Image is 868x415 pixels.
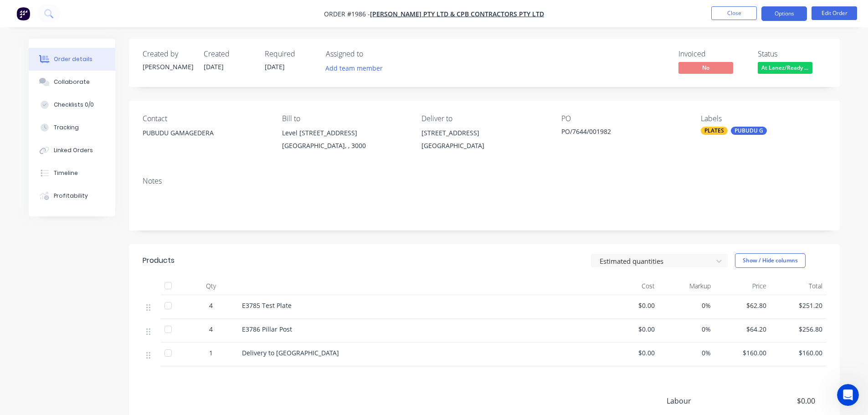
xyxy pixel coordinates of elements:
[718,301,767,310] span: $62.80
[758,62,812,73] span: At Lanez/Ready ...
[761,6,807,21] button: Options
[54,123,79,132] div: Tracking
[204,50,254,58] div: Created
[143,127,267,156] div: PUBUDU GAMAGEDERA
[714,277,770,295] div: Price
[662,348,711,358] span: 0%
[606,301,655,310] span: $0.00
[718,324,767,334] span: $64.20
[603,277,659,295] div: Cost
[209,348,213,358] span: 1
[29,48,115,71] button: Order details
[282,114,407,123] div: Bill to
[561,114,686,123] div: PO
[143,255,175,266] div: Products
[265,62,285,71] span: [DATE]
[29,184,115,207] button: Profitability
[774,301,822,310] span: $251.20
[421,127,546,156] div: [STREET_ADDRESS][GEOGRAPHIC_DATA]
[770,277,826,295] div: Total
[265,50,315,58] div: Required
[29,116,115,139] button: Tracking
[282,127,407,139] div: Level [STREET_ADDRESS]
[324,10,370,18] span: Order #1986 -
[326,62,388,74] button: Add team member
[701,114,826,123] div: Labels
[421,127,546,139] div: [STREET_ADDRESS]
[184,277,238,295] div: Qty
[561,127,675,139] div: PO/7644/001982
[701,127,728,135] div: PLATES
[421,114,546,123] div: Deliver to
[320,62,387,74] button: Add team member
[54,169,78,177] div: Timeline
[774,324,822,334] span: $256.80
[774,348,822,358] span: $160.00
[282,139,407,152] div: [GEOGRAPHIC_DATA], , 3000
[711,6,757,20] button: Close
[282,127,407,156] div: Level [STREET_ADDRESS][GEOGRAPHIC_DATA], , 3000
[837,384,859,406] iframe: Intercom live chat
[606,324,655,334] span: $0.00
[678,62,733,73] span: No
[758,62,812,76] button: At Lanez/Ready ...
[16,7,30,20] img: Factory
[421,139,546,152] div: [GEOGRAPHIC_DATA]
[209,301,213,310] span: 4
[54,78,90,86] div: Collaborate
[143,114,267,123] div: Contact
[758,50,826,58] div: Status
[29,71,115,93] button: Collaborate
[54,55,92,63] div: Order details
[29,162,115,184] button: Timeline
[678,50,747,58] div: Invoiced
[735,253,806,268] button: Show / Hide columns
[54,146,93,154] div: Linked Orders
[667,395,748,406] span: Labour
[326,50,417,58] div: Assigned to
[242,325,292,333] span: E3786 Pillar Post
[242,301,292,310] span: E3785 Test Plate
[370,10,544,18] a: [PERSON_NAME] PTY LTD & CPB CONTRACTORS PTY LTD
[812,6,857,20] button: Edit Order
[606,348,655,358] span: $0.00
[662,301,711,310] span: 0%
[143,127,267,139] div: PUBUDU GAMAGEDERA
[718,348,767,358] span: $160.00
[658,277,714,295] div: Markup
[242,348,339,357] span: Delivery to [GEOGRAPHIC_DATA]
[731,127,767,135] div: PUBUDU G
[143,50,193,58] div: Created by
[29,139,115,162] button: Linked Orders
[143,177,826,185] div: Notes
[662,324,711,334] span: 0%
[209,324,213,334] span: 4
[29,93,115,116] button: Checklists 0/0
[143,62,193,72] div: [PERSON_NAME]
[54,192,88,200] div: Profitability
[204,62,224,71] span: [DATE]
[747,395,815,406] span: $0.00
[54,101,94,109] div: Checklists 0/0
